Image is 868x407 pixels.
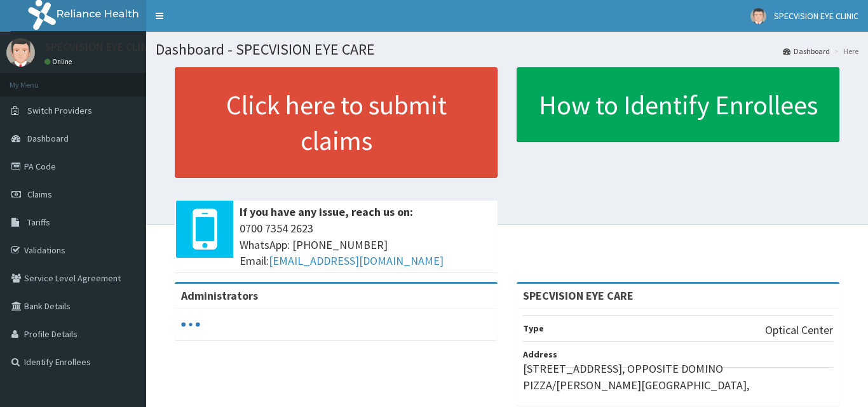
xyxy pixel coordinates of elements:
b: If you have any issue, reach us on: [240,204,413,219]
span: Dashboard [27,133,69,144]
img: User Image [750,8,766,24]
span: SPECVISION EYE CLINIC [774,10,858,22]
a: Click here to submit claims [175,67,498,178]
span: Switch Providers [27,105,92,116]
h1: Dashboard - SPECVISION EYE CARE [156,41,858,58]
a: [EMAIL_ADDRESS][DOMAIN_NAME] [269,253,444,268]
b: Administrators [181,288,258,303]
p: Optical Center [765,322,833,338]
b: Address [523,349,557,360]
a: How to Identify Enrollees [517,67,839,142]
p: SPECVISION EYE CLINIC [44,41,158,53]
a: Online [44,57,75,66]
span: 0700 7354 2623 WhatsApp: [PHONE_NUMBER] Email: [240,220,491,269]
svg: audio-loading [181,315,200,334]
li: Here [831,46,858,57]
p: [STREET_ADDRESS], OPPOSITE DOMINO PIZZA/[PERSON_NAME][GEOGRAPHIC_DATA], [523,361,833,393]
span: Claims [27,189,52,200]
b: Type [523,323,544,334]
img: User Image [6,38,35,67]
span: Tariffs [27,217,50,228]
a: Dashboard [783,46,830,57]
strong: SPECVISION EYE CARE [523,288,634,303]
